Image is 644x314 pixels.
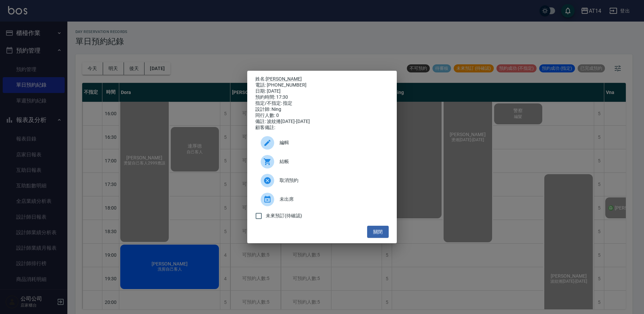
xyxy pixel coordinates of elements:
span: 編輯 [280,139,383,146]
div: 取消預約 [255,171,389,190]
a: 結帳 [255,152,389,171]
div: 顧客備註: [255,125,389,131]
div: 同行人數: 0 [255,113,389,119]
div: 備註: 波紋捲[DATE]-[DATE] [255,119,389,125]
div: 指定/不指定: 指定 [255,100,389,106]
button: 關閉 [367,226,389,238]
div: 日期: [DATE] [255,88,389,94]
a: [PERSON_NAME] [266,76,302,82]
span: 結帳 [280,158,383,165]
span: 未出席 [280,196,383,203]
span: 取消預約 [280,177,383,184]
p: 姓名: [255,76,389,82]
span: 未來預訂(待確認) [266,212,302,219]
div: 電話: [PHONE_NUMBER] [255,82,389,88]
div: 未出席 [255,190,389,209]
div: 設計師: Ning [255,106,389,113]
div: 預約時間: 17:30 [255,94,389,100]
div: 編輯 [255,133,389,152]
